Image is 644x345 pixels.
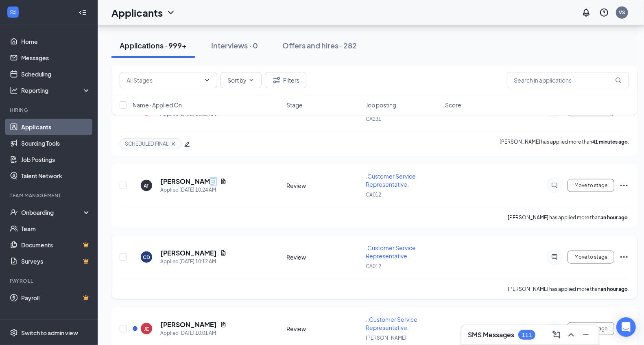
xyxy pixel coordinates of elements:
[366,101,396,109] span: Job posting
[21,151,91,168] a: Job Postings
[615,77,622,83] svg: MagnifyingGlass
[366,244,416,260] span: .Customer Service Representative.
[599,8,609,17] svg: QuestionInfo
[160,258,227,266] div: Applied [DATE] 10:12 AM
[550,182,559,189] svg: ChatInactive
[568,251,614,264] button: Move to stage
[21,208,84,216] div: Onboarding
[619,9,625,16] div: VS
[160,320,217,329] h5: [PERSON_NAME]
[21,237,91,253] a: DocumentsCrown
[144,182,149,189] div: AT
[211,40,258,50] div: Interviews · 0
[144,325,149,332] div: JE
[522,332,532,338] div: 111
[366,192,381,198] span: CA012
[9,8,17,16] svg: WorkstreamLogo
[366,263,381,269] span: CA012
[581,8,591,17] svg: Notifications
[21,135,91,151] a: Sourcing Tools
[565,328,578,341] button: ChevronUp
[616,317,636,337] div: Open Intercom Messenger
[10,192,89,199] div: Team Management
[507,72,629,88] input: Search in applications
[592,139,628,145] b: 41 minutes ago
[21,33,91,50] a: Home
[21,329,78,337] div: Switch to admin view
[581,330,591,340] svg: Minimize
[111,6,163,20] h1: Applicants
[508,214,629,221] p: [PERSON_NAME] has applied more than .
[579,328,592,341] button: Minimize
[508,286,629,293] p: [PERSON_NAME] has applied more than .
[10,329,18,337] svg: Settings
[160,249,217,258] h5: [PERSON_NAME]
[265,72,306,88] button: Filter Filters
[286,181,361,190] div: Review
[568,179,614,192] button: Move to stage
[550,254,559,260] svg: ActiveChat
[366,316,417,331] span: ..Customer Service Representative.
[143,254,150,261] div: CD
[600,286,628,292] b: an hour ago
[500,138,629,149] p: [PERSON_NAME] has applied more than .
[21,86,91,94] div: Reporting
[10,277,89,284] div: Payroll
[170,141,177,147] svg: Cross
[79,9,87,17] svg: Collapse
[445,101,461,109] span: Score
[286,253,361,261] div: Review
[21,253,91,269] a: SurveysCrown
[248,77,255,83] svg: ChevronDown
[160,177,217,186] h5: [PERSON_NAME]
[160,186,227,194] div: Applied [DATE] 10:24 AM
[366,335,406,341] span: [PERSON_NAME]
[286,325,361,333] div: Review
[133,101,182,109] span: Name · Applied On
[125,140,168,147] span: SCHEDULED FINAL
[552,330,561,340] svg: ComposeMessage
[286,101,303,109] span: Stage
[566,330,576,340] svg: ChevronUp
[160,329,227,337] div: Applied [DATE] 10:01 AM
[220,178,227,185] svg: Document
[220,321,227,328] svg: Document
[21,66,91,82] a: Scheduling
[568,322,614,335] button: Move to stage
[272,75,282,85] svg: Filter
[619,252,629,262] svg: Ellipses
[21,50,91,66] a: Messages
[21,119,91,135] a: Applicants
[21,290,91,306] a: PayrollCrown
[220,72,262,88] button: Sort byChevronDown
[184,142,190,147] span: edit
[220,250,227,256] svg: Document
[120,40,187,50] div: Applications · 999+
[619,181,629,190] svg: Ellipses
[227,77,247,83] span: Sort by
[166,8,176,17] svg: ChevronDown
[550,328,563,341] button: ComposeMessage
[10,208,18,216] svg: UserCheck
[10,107,89,114] div: Hiring
[21,221,91,237] a: Team
[127,76,201,85] input: All Stages
[21,168,91,184] a: Talent Network
[468,330,514,339] h3: SMS Messages
[366,172,416,188] span: .Customer Service Representative.
[282,40,357,50] div: Offers and hires · 282
[204,77,210,83] svg: ChevronDown
[600,214,628,221] b: an hour ago
[10,86,18,94] svg: Analysis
